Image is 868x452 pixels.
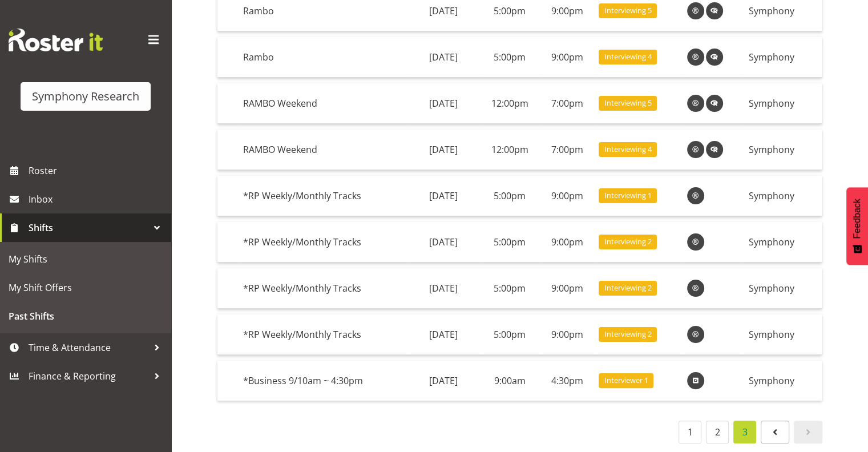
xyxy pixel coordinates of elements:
td: 5:00pm [479,176,540,216]
td: RAMBO Weekend [239,130,408,170]
td: 9:00pm [540,37,594,78]
td: 5:00pm [479,37,540,78]
td: 9:00pm [540,176,594,216]
td: [DATE] [407,222,479,263]
td: *RP Weekly/Monthly Tracks [239,314,408,355]
td: Symphony [744,176,822,216]
a: Past Shifts [3,302,168,330]
td: [DATE] [407,361,479,401]
span: Interviewing 4 [604,144,651,155]
td: Symphony [744,314,822,355]
td: 5:00pm [479,268,540,309]
span: Interviewing 2 [604,282,651,293]
td: [DATE] [407,314,479,355]
td: 12:00pm [479,130,540,170]
td: 9:00pm [540,314,594,355]
td: *RP Weekly/Monthly Tracks [239,176,408,216]
td: 9:00am [479,361,540,401]
td: 5:00pm [479,222,540,263]
td: [DATE] [407,268,479,309]
span: Interviewing 5 [604,98,651,108]
span: Shifts [29,219,148,236]
span: Time & Attendance [29,339,148,356]
td: Symphony [744,222,822,263]
span: My Shift Offers [9,279,163,296]
img: Rosterit website logo [9,29,103,51]
button: Feedback - Show survey [846,187,868,265]
td: Symphony [744,361,822,401]
span: Interviewing 2 [604,236,651,247]
a: My Shift Offers [3,273,168,302]
span: Feedback [852,199,862,239]
span: My Shifts [9,251,163,268]
a: My Shifts [3,245,168,273]
td: *RP Weekly/Monthly Tracks [239,268,408,309]
td: [DATE] [407,176,479,216]
a: 1 [679,421,701,443]
td: RAMBO Weekend [239,83,408,124]
td: 5:00pm [479,314,540,355]
div: Symphony Research [32,88,139,105]
td: Symphony [744,37,822,78]
td: Rambo [239,37,408,78]
span: Roster [29,162,165,179]
td: 12:00pm [479,83,540,124]
td: 9:00pm [540,222,594,263]
span: Interviewing 4 [604,51,651,62]
td: 9:00pm [540,268,594,309]
a: 2 [706,421,729,443]
td: Symphony [744,268,822,309]
span: Past Shifts [9,308,163,325]
span: Interviewing 5 [604,5,651,16]
td: Symphony [744,130,822,170]
td: [DATE] [407,37,479,78]
span: Interviewing 1 [604,190,651,201]
span: Inbox [29,191,165,208]
span: Interviewing 2 [604,329,651,340]
td: [DATE] [407,130,479,170]
td: 4:30pm [540,361,594,401]
td: *Business 9/10am ~ 4:30pm [239,361,408,401]
td: [DATE] [407,83,479,124]
span: Interviewer 1 [604,375,648,386]
td: 7:00pm [540,130,594,170]
td: 7:00pm [540,83,594,124]
td: Symphony [744,83,822,124]
span: Finance & Reporting [29,368,148,385]
td: *RP Weekly/Monthly Tracks [239,222,408,263]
